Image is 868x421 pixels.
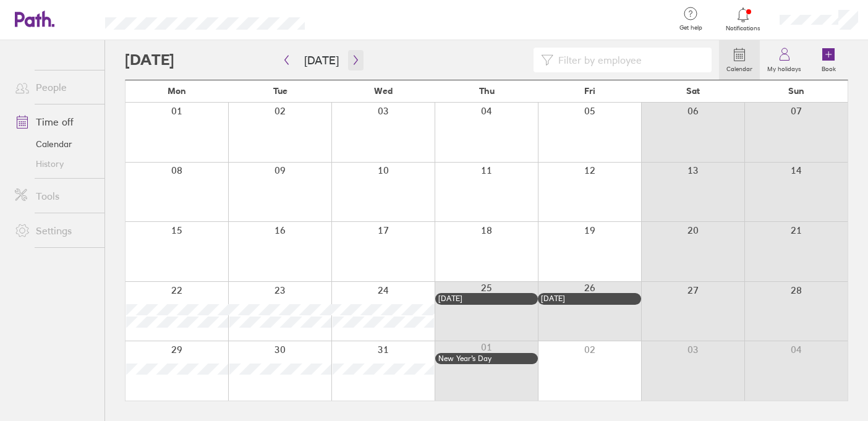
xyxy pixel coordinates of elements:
span: Fri [584,86,595,96]
div: New Year’s Day [438,354,535,363]
span: Notifications [723,25,764,32]
span: Tue [273,86,287,96]
input: Filter by employee [553,48,704,72]
a: Calendar [719,40,760,80]
label: My holidays [760,62,809,73]
div: [DATE] [541,294,638,303]
span: Thu [479,86,495,96]
a: Settings [5,218,104,243]
a: Time off [5,109,104,134]
a: Notifications [723,6,764,32]
span: Sat [686,86,700,96]
span: Mon [168,86,186,96]
span: Wed [374,86,393,96]
a: Tools [5,184,104,208]
a: My holidays [760,40,809,80]
div: [DATE] [438,294,535,303]
a: People [5,75,104,100]
label: Calendar [719,62,760,73]
button: [DATE] [294,50,349,70]
span: Sun [788,86,804,96]
a: History [5,154,104,174]
label: Book [814,62,843,73]
a: Calendar [5,134,104,154]
span: Get help [671,24,711,32]
a: Book [809,40,848,80]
